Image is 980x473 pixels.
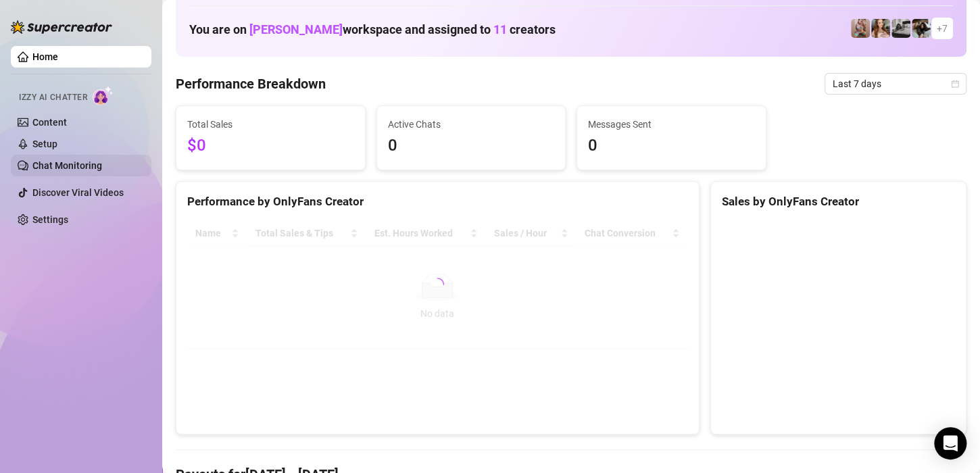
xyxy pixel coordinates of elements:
span: 0 [588,133,755,159]
span: Izzy AI Chatter [19,91,87,104]
img: Chloe (@chloefoxxe) [871,19,890,38]
a: Home [32,51,58,62]
a: Chat Monitoring [32,160,102,171]
img: Tay️ (@itstaysis) [891,19,910,38]
h4: Performance Breakdown [176,74,326,93]
span: loading [429,276,446,293]
span: + 7 [937,21,948,36]
a: Discover Viral Videos [32,187,124,198]
span: Active Chats [388,117,555,132]
span: calendar [951,80,959,88]
img: AI Chatter [93,86,114,105]
span: 11 [493,22,507,36]
span: $0 [187,133,354,159]
div: Open Intercom Messenger [934,427,966,459]
span: Total Sales [187,117,354,132]
a: Settings [32,214,68,225]
img: Leila (@leila_n) [851,19,870,38]
span: Last 7 days [833,74,958,94]
a: Content [32,117,67,128]
img: logo-BBDzfeDw.svg [11,20,112,34]
span: 0 [388,133,555,159]
h1: You are on workspace and assigned to creators [189,22,556,37]
div: Performance by OnlyFans Creator [187,193,688,211]
span: Messages Sent [588,117,755,132]
div: Sales by OnlyFans Creator [722,193,955,211]
span: [PERSON_NAME] [249,22,343,36]
img: Rose (@rose_d_kush) [912,19,931,38]
a: Setup [32,139,57,149]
